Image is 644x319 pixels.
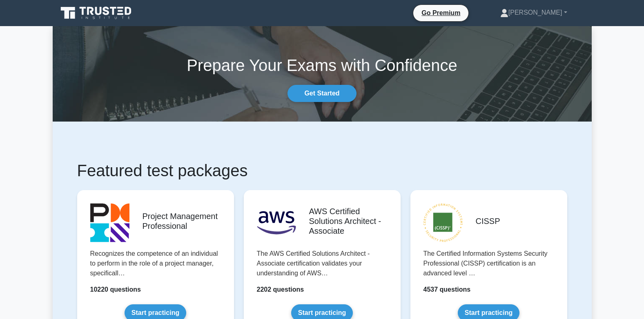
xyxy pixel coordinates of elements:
[417,8,465,18] a: Go Premium
[77,161,567,180] h1: Featured test packages
[481,4,587,21] a: [PERSON_NAME]
[53,55,592,75] h1: Prepare Your Exams with Confidence
[287,85,356,102] a: Get Started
